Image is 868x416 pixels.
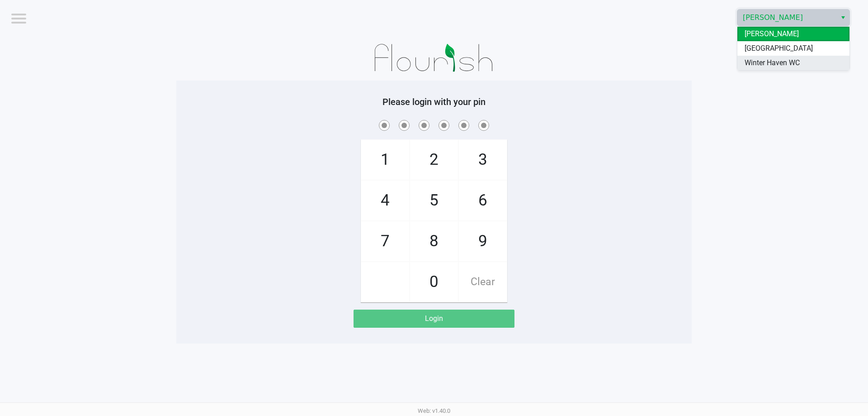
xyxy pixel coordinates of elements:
span: 4 [361,181,409,220]
span: 8 [410,221,458,261]
span: [PERSON_NAME] [745,29,799,39]
span: 0 [410,262,458,302]
span: [GEOGRAPHIC_DATA] [745,43,813,54]
h5: Please login with your pin [183,96,685,107]
span: 6 [459,181,507,220]
span: 7 [361,221,409,261]
span: [PERSON_NAME] [743,12,831,23]
span: 3 [459,140,507,180]
span: 5 [410,181,458,220]
span: 1 [361,140,409,180]
span: 2 [410,140,458,180]
span: 9 [459,221,507,261]
button: Select [836,10,849,26]
span: Web: v1.40.0 [418,407,450,414]
span: Clear [459,262,507,302]
span: Winter Haven WC [745,57,800,68]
